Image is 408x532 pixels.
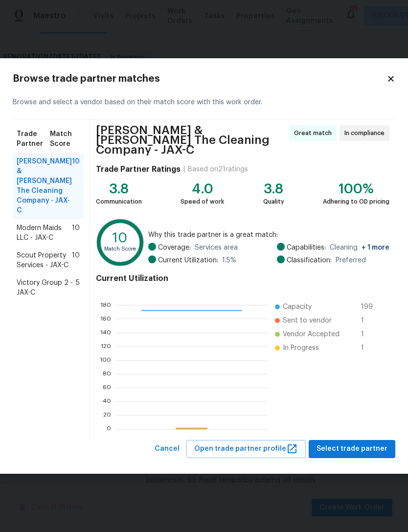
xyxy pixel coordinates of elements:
[195,243,238,253] span: Services area
[17,223,72,243] span: Modern Maids LLC - JAX-C
[107,426,111,432] text: 0
[103,385,111,391] text: 60
[344,128,388,138] span: In compliance
[181,184,224,194] div: 4.0
[96,164,181,174] h4: Trade Partner Ratings
[263,184,284,194] div: 3.8
[181,197,224,207] div: Speed of work
[148,230,389,240] span: Why this trade partner is a great match:
[104,246,136,252] text: Match Score
[96,125,286,155] span: [PERSON_NAME] & [PERSON_NAME] The Cleaning Company - JAX-C
[283,316,332,325] span: Sent to vendor
[283,329,340,339] span: Vendor Accepted
[17,251,72,270] span: Scout Property Services - JAX-C
[309,440,395,458] button: Select trade partner
[72,157,80,215] span: 10
[50,129,80,149] span: Match Score
[336,255,366,265] span: Preferred
[17,278,76,298] span: Victory Group 2 - JAX-C
[96,184,142,194] div: 3.8
[222,255,236,265] span: 1.5 %
[287,255,332,265] span: Classification:
[103,371,111,377] text: 80
[158,255,218,265] span: Current Utilization:
[113,232,127,245] text: 10
[362,244,389,251] span: + 1 more
[287,243,326,253] span: Capabilities:
[101,344,111,349] text: 120
[323,197,389,207] div: Adhering to OD pricing
[181,164,188,174] div: |
[76,278,80,298] span: 5
[194,443,298,455] span: Open trade partner profile
[330,243,389,253] span: Cleaning
[188,164,248,174] div: Based on 21 ratings
[294,128,336,138] span: Great match
[361,329,377,339] span: 1
[13,86,395,119] div: Browse and select a vendor based on their match score with this work order.
[317,443,387,455] span: Select trade partner
[100,357,111,363] text: 100
[263,197,284,207] div: Quality
[158,243,191,253] span: Coverage:
[155,443,180,455] span: Cancel
[100,330,111,336] text: 140
[100,302,111,308] text: 180
[72,251,80,270] span: 10
[323,184,389,194] div: 100%
[151,440,183,458] button: Cancel
[72,223,80,243] span: 10
[13,74,386,84] h2: Browse trade partner matches
[17,129,50,149] span: Trade Partner
[283,343,319,353] span: In Progress
[103,398,111,404] text: 40
[96,274,389,283] h4: Current Utilization
[283,302,312,312] span: Capacity
[96,197,142,207] div: Communication
[103,413,111,418] text: 20
[361,316,377,325] span: 1
[17,157,72,215] span: [PERSON_NAME] & [PERSON_NAME] The Cleaning Company - JAX-C
[361,302,377,312] span: 199
[100,316,111,322] text: 160
[361,343,377,353] span: 1
[186,440,306,458] button: Open trade partner profile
